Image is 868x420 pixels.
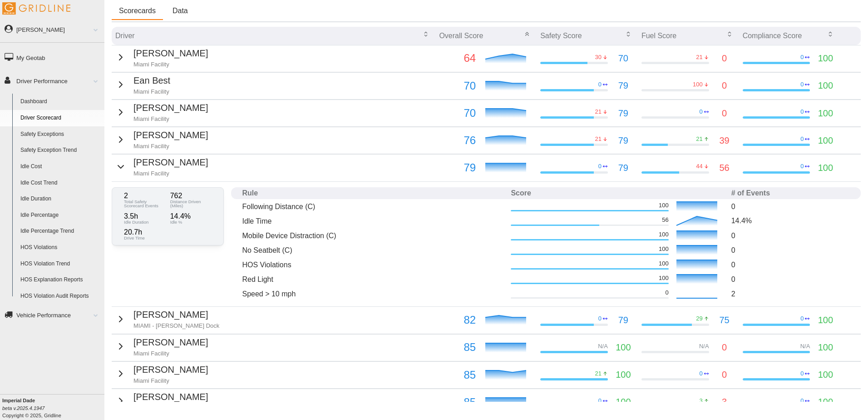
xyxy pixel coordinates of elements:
a: Driver Scorecard [16,110,104,126]
p: Red Light [242,274,503,285]
p: 100 [659,230,669,239]
p: 100 [818,395,833,409]
p: 100 [818,340,833,355]
a: Dashboard [16,94,104,110]
p: 100 [616,395,631,409]
p: 79 [618,79,628,93]
button: [PERSON_NAME]MIAMI - [PERSON_NAME] Dock [115,308,219,330]
button: [PERSON_NAME]Miami Facility [115,390,208,412]
a: Idle Cost [16,159,104,175]
p: HOS Violations [242,260,503,270]
p: MIAMI - [PERSON_NAME] Dock [133,322,219,330]
p: Overall Score [439,30,483,41]
p: [PERSON_NAME] [133,46,208,60]
p: 100 [818,161,833,175]
p: 100 [818,313,833,327]
span: Data [173,7,188,15]
p: 100 [659,201,669,210]
p: 100 [616,340,631,355]
p: Ean Best [133,74,170,88]
p: 0 [731,230,850,241]
p: 56 [662,216,668,224]
p: 0 [800,370,804,378]
p: Miami Facility [133,142,208,150]
p: 0 [699,370,702,378]
p: 70 [618,51,628,65]
p: 20.7 h [124,229,166,236]
p: Mobile Device Distraction (C) [242,230,503,241]
p: [PERSON_NAME] [133,335,208,350]
span: Scorecards [119,7,156,15]
p: Drive Time [124,236,166,240]
p: [PERSON_NAME] [133,363,208,377]
p: 0 [800,80,804,89]
p: 0 [598,162,602,170]
a: HOS Violation Audit Reports [16,288,104,305]
p: 29 [696,315,702,323]
p: Driver [115,30,135,41]
p: 0 [598,315,602,323]
p: 79 [618,134,628,148]
th: # of Events [728,187,853,200]
p: 100 [818,51,833,65]
p: Idle % [170,220,212,225]
p: 21 [696,53,702,61]
p: 21 [696,135,702,143]
p: 30 [595,53,601,61]
p: 100 [818,106,833,120]
p: 21 [595,370,601,378]
p: 3 [699,397,702,405]
p: 0 [731,245,850,255]
a: Idle Percentage Trend [16,223,104,240]
a: Idle Cost Trend [16,175,104,191]
p: 0 [800,135,804,143]
img: Gridline [2,2,70,15]
p: 100 [659,260,669,268]
p: 0 [800,108,804,116]
p: 76 [439,132,476,149]
th: Score [507,187,727,200]
p: 0 [722,79,727,93]
i: beta v.2025.4.1947 [2,405,44,411]
p: 56 [720,161,730,175]
a: HOS Violation Trend [16,256,104,272]
p: 79 [618,106,628,120]
p: Idle Duration [124,220,166,225]
p: 2 [124,192,166,200]
p: Safety Score [540,30,582,41]
p: Miami Facility [133,350,208,358]
a: HOS Violations [16,240,104,256]
p: 64 [439,50,476,67]
p: 0 [722,51,727,65]
p: 0 [731,260,850,270]
p: 0 [731,274,850,285]
a: Idle Duration [16,191,104,207]
button: Ean BestMiami Facility [115,74,170,96]
p: 82 [439,311,476,329]
p: 70 [439,77,476,95]
p: 79 [439,159,476,176]
p: 2 [731,289,850,299]
p: N/A [598,342,608,350]
p: [PERSON_NAME] [133,155,208,170]
p: Total Safety Scorecard Events [124,200,166,208]
button: [PERSON_NAME]Miami Facility [115,128,208,150]
p: 0 [722,106,727,120]
p: Speed > 10 mph [242,289,503,299]
p: 0 [800,397,804,405]
p: N/A [699,342,709,350]
p: 100 [818,368,833,382]
th: Rule [238,187,507,200]
p: 85 [439,339,476,356]
p: Fuel Score [641,30,676,41]
p: 85 [439,394,476,411]
p: [PERSON_NAME] [133,390,208,404]
p: 0 [800,53,804,61]
p: Miami Facility [133,115,208,123]
p: Idle Time [242,216,503,226]
a: Safety Exceptions [16,126,104,143]
p: N/A [800,342,810,350]
p: 21 [595,135,601,143]
button: [PERSON_NAME]Miami Facility [115,46,208,69]
p: Miami Facility [133,60,208,69]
